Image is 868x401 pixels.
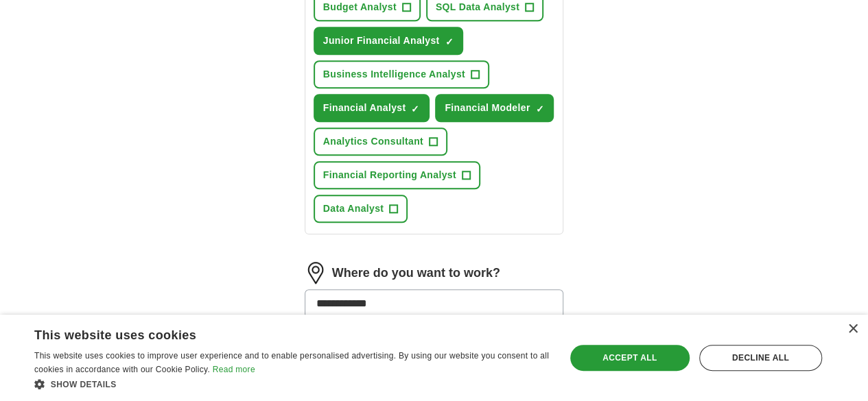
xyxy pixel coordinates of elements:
[314,94,430,122] button: Financial Analyst✓
[314,27,464,55] button: Junior Financial Analyst✓
[323,134,423,149] span: Analytics Consultant
[314,161,480,189] button: Financial Reporting Analyst
[34,377,550,391] div: Show details
[314,127,447,156] button: Analytics Consultant
[213,365,255,374] a: Read more, opens a new window
[699,345,822,371] div: Decline all
[332,264,500,282] label: Where do you want to work?
[51,380,117,389] span: Show details
[535,104,543,114] span: ✓
[314,60,489,88] button: Business Intelligence Analyst
[445,101,530,115] span: Financial Modeler
[323,34,440,48] span: Junior Financial Analyst
[323,67,465,82] span: Business Intelligence Analyst
[435,94,554,122] button: Financial Modeler✓
[314,195,408,223] button: Data Analyst
[570,345,690,371] div: Accept all
[445,36,453,47] span: ✓
[323,168,456,182] span: Financial Reporting Analyst
[34,323,515,343] div: This website uses cookies
[411,104,419,114] span: ✓
[847,324,858,335] div: Close
[323,101,406,115] span: Financial Analyst
[323,202,384,216] span: Data Analyst
[305,262,327,284] img: location.png
[34,351,549,374] span: This website uses cookies to improve user experience and to enable personalised advertising. By u...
